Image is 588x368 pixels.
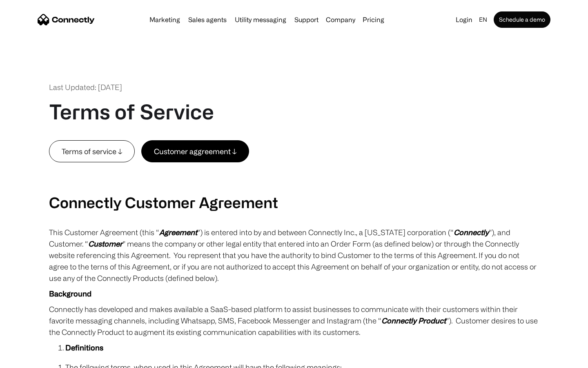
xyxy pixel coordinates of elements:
[359,16,388,23] a: Pricing
[454,228,489,236] em: Connectly
[452,14,476,25] a: Login
[291,16,322,23] a: Support
[65,343,103,352] strong: Definitions
[159,228,197,236] em: Agreement
[381,316,446,325] em: Connectly Product
[8,353,49,365] aside: Language selected: English
[154,146,236,157] div: Customer aggreement ↓
[49,162,539,174] p: ‍
[49,82,122,93] div: Last Updated: [DATE]
[494,11,550,28] a: Schedule a demo
[185,16,230,23] a: Sales agents
[49,178,539,189] p: ‍
[49,303,539,338] p: Connectly has developed and makes available a SaaS-based platform to assist businesses to communi...
[49,289,91,298] strong: Background
[88,240,122,248] em: Customer
[146,16,183,23] a: Marketing
[479,14,487,25] div: en
[49,227,539,284] p: This Customer Agreement (this “ ”) is entered into by and between Connectly Inc., a [US_STATE] co...
[49,99,214,124] h1: Terms of Service
[326,14,355,25] div: Company
[49,193,539,211] h2: Connectly Customer Agreement
[62,146,122,157] div: Terms of service ↓
[16,354,49,365] ul: Language list
[232,16,290,23] a: Utility messaging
